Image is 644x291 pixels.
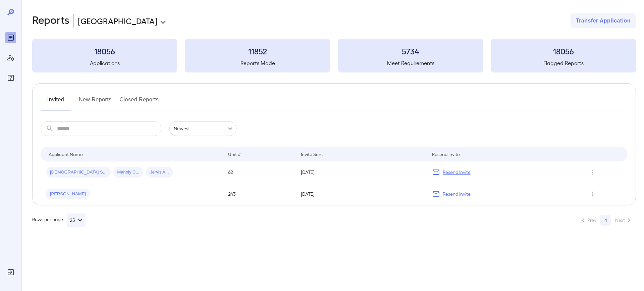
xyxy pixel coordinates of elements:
td: [DATE] [296,183,427,205]
span: [DEMOGRAPHIC_DATA] S... [46,169,111,176]
h2: Reports [32,13,69,28]
div: Log Out [5,267,16,278]
td: [DATE] [296,161,427,183]
button: page 1 [600,215,611,226]
button: Transfer Application [571,13,636,28]
p: Resend Invite [443,169,471,176]
button: Closed Reports [120,94,159,110]
button: Invited [41,94,71,110]
h5: Applications [32,59,177,67]
h3: 5734 [338,46,483,56]
td: 62 [223,161,296,183]
div: Invite Sent [301,150,323,158]
div: Unit # [228,150,241,158]
div: Rows per page [32,213,86,227]
h3: 18056 [491,46,636,56]
div: Resend Invite [432,150,460,158]
h3: 11852 [185,46,330,56]
div: Newest [169,121,236,136]
h3: 18056 [32,46,177,56]
div: Applicant Name [49,150,83,158]
nav: pagination navigation [576,215,636,226]
p: Resend Invite [443,191,471,197]
h5: Flagged Reports [491,59,636,67]
button: Row Actions [587,167,598,178]
span: [PERSON_NAME] [46,191,90,197]
p: [GEOGRAPHIC_DATA] [78,15,157,26]
span: Jervis A... [146,169,173,176]
summary: 18056Applications11852Reports Made5734Meet Requirements18056Flagged Reports [32,39,636,72]
button: 25 [67,213,86,227]
h5: Reports Made [185,59,330,67]
button: New Reports [79,94,112,110]
h5: Meet Requirements [338,59,483,67]
div: Reports [5,32,16,43]
div: Manage Users [5,52,16,63]
td: 243 [223,183,296,205]
button: Row Actions [587,189,598,199]
span: Maholy C... [113,169,144,176]
div: FAQ [5,72,16,83]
